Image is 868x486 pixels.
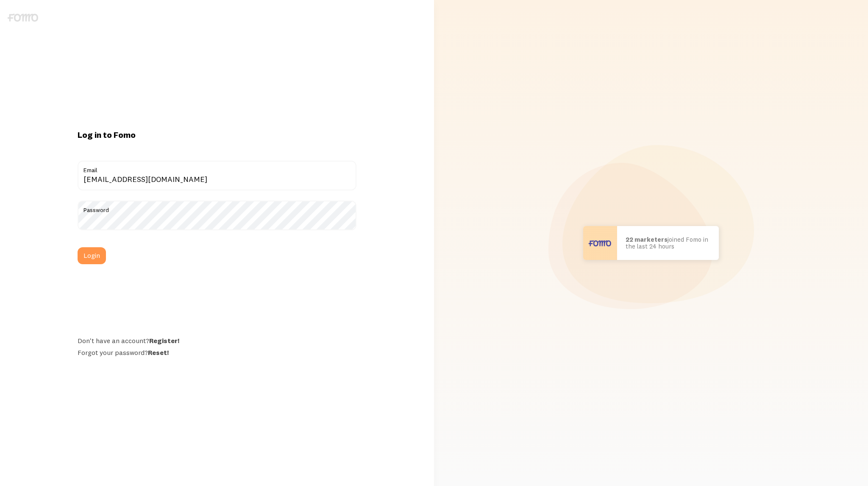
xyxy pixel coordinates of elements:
b: 22 marketers [626,235,668,243]
label: Email [78,161,357,175]
img: User avatar [583,226,617,260]
div: Don't have an account? [78,336,357,345]
label: Password [78,201,357,215]
a: Reset! [148,348,169,357]
h1: Log in to Fomo [78,129,357,140]
div: Forgot your password? [78,348,357,357]
button: Login [78,247,106,264]
p: joined Fomo in the last 24 hours [626,236,710,250]
a: Register! [149,336,179,345]
img: fomo-logo-gray-b99e0e8ada9f9040e2984d0d95b3b12da0074ffd48d1e5cb62ac37fc77b0b268.svg [8,14,38,22]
